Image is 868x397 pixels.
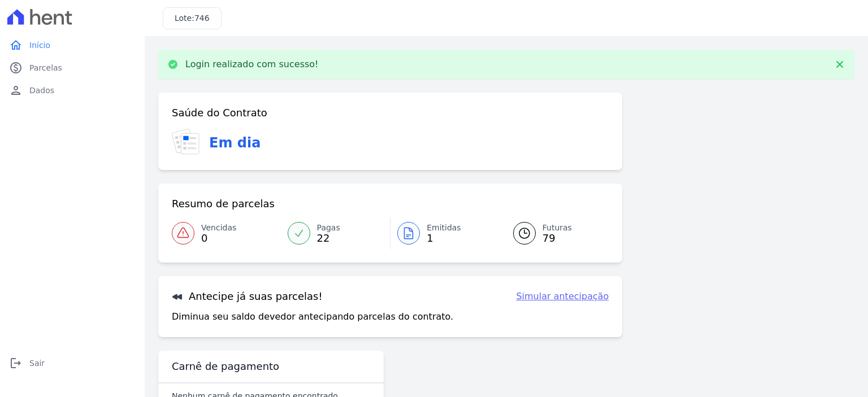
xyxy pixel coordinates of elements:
[175,12,210,24] h3: Lote:
[29,357,45,369] span: Sair
[5,34,140,56] a: homeInício
[172,106,267,120] h3: Saúde do Contrato
[5,56,140,79] a: paidParcelas
[427,234,461,243] span: 1
[29,85,54,96] span: Dados
[9,38,23,52] i: home
[172,217,281,249] a: Vencidas 0
[194,14,210,23] span: 746
[500,217,609,249] a: Futuras 79
[427,222,461,234] span: Emitidas
[281,217,390,249] a: Pagas 22
[209,133,261,153] h3: Em dia
[516,290,609,303] a: Simular antecipação
[390,217,500,249] a: Emitidas 1
[172,197,275,211] h3: Resumo de parcelas
[172,360,279,373] h3: Carnê de pagamento
[542,234,572,243] span: 79
[172,290,323,303] h3: Antecipe já suas parcelas!
[29,40,50,51] span: Início
[9,61,23,75] i: paid
[317,222,340,234] span: Pagas
[5,79,140,102] a: personDados
[201,234,236,243] span: 0
[9,356,23,370] i: logout
[542,222,572,234] span: Futuras
[5,352,140,374] a: logoutSair
[29,62,62,73] span: Parcelas
[317,234,340,243] span: 22
[9,84,23,97] i: person
[201,222,236,234] span: Vencidas
[185,59,319,70] p: Login realizado com sucesso!
[172,310,453,324] p: Diminua seu saldo devedor antecipando parcelas do contrato.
